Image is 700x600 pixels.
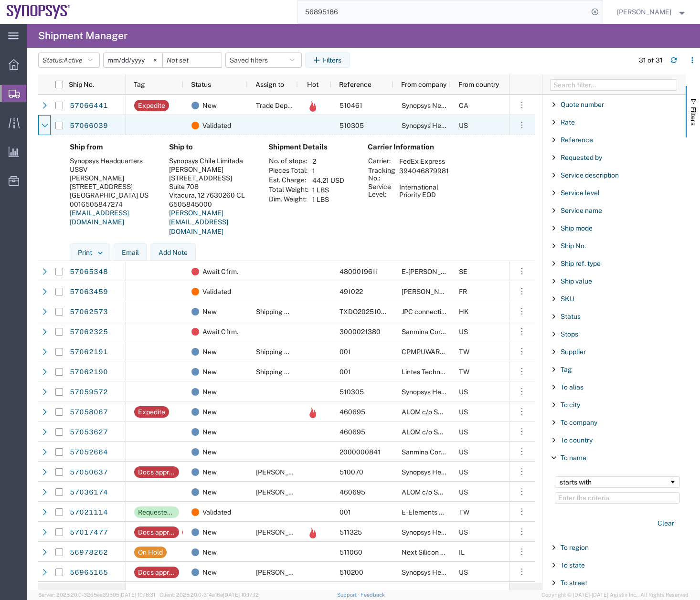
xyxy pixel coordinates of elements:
[459,268,467,275] span: SE
[561,224,593,232] span: Ship mode
[561,154,602,161] span: Requested by
[114,243,147,263] button: Email
[459,448,468,456] span: US
[268,185,309,195] th: Total Weight:
[402,488,469,496] span: ALOM c/o SYNOPSYS
[159,592,259,598] span: Client: 2025.20.0-314a16e
[339,428,365,436] span: 460695
[202,262,238,282] span: Await Cfrm.
[339,388,364,396] span: 510305
[459,308,469,316] span: HK
[339,328,381,336] span: 3000021380
[402,568,494,576] span: Synopsys Headquarters USSV
[339,528,362,536] span: 511325
[402,308,512,316] span: JPC connectivity Inc. C/O CHIN HUA
[309,166,348,176] td: 1
[561,189,600,197] span: Service level
[396,166,452,182] td: 394046879981
[459,428,468,436] span: US
[561,207,602,214] span: Service name
[560,478,669,486] div: starts with
[256,102,312,109] span: Trade Department
[561,561,585,569] span: To state
[256,568,310,576] span: Kaelen O'Connor
[339,308,395,316] span: TXDO2025100011
[69,365,108,380] a: 57062190
[202,322,238,342] span: Await Cfrm.
[617,7,671,17] span: Zach Anderson
[561,277,592,285] span: Ship value
[402,388,494,396] span: Synopsys Headquarters USSV
[339,548,362,556] span: 511060
[402,328,466,336] span: Sanmina Corporation
[561,366,572,373] span: Tag
[396,182,452,200] td: International Priority EOD
[69,445,108,460] a: 57052664
[70,191,154,200] div: [GEOGRAPHIC_DATA] US
[459,122,468,129] span: US
[339,508,351,516] span: 001
[202,362,217,382] span: New
[561,313,581,320] span: Status
[202,342,217,362] span: New
[550,79,677,91] input: Filter Columns Input
[561,260,601,267] span: Ship ref. type
[202,542,217,562] span: New
[69,465,108,480] a: 57050637
[169,209,228,235] a: [PERSON_NAME][EMAIL_ADDRESS][DOMAIN_NAME]
[555,492,680,504] input: Filter Value
[402,548,452,556] span: Next Silicon LTD
[134,81,145,88] span: Tag
[138,526,175,538] div: Docs approval needed
[307,81,318,88] span: Hot
[561,330,578,338] span: Stops
[70,243,110,263] button: Print
[169,200,253,209] div: 6505845000
[368,166,396,182] th: Tracking No.:
[298,0,588,23] input: Search for shipment number, reference number
[402,408,469,416] span: ALOM c/o SYNOPSYS
[268,143,352,151] h4: Shipment Details
[561,419,597,426] span: To company
[652,516,680,531] button: Clear
[268,157,309,166] th: No. of stops:
[256,488,310,496] span: Rafael Chacon
[561,118,575,126] span: Rate
[70,174,154,182] div: [PERSON_NAME]
[191,81,211,88] span: Status
[268,176,309,185] th: Est. Charge:
[256,468,310,476] span: Kaelen O'Connor
[339,102,362,109] span: 510461
[202,462,217,482] span: New
[202,302,217,322] span: New
[402,428,469,436] span: ALOM c/o SYNOPSYS
[541,591,689,599] span: Copyright © [DATE]-[DATE] Agistix Inc., All Rights Reserved
[169,182,253,191] div: Suite 708
[368,157,396,166] th: Carrier:
[256,368,302,376] span: Shipping APAC
[616,6,687,18] button: [PERSON_NAME]
[561,136,593,144] span: Reference
[459,508,469,516] span: TW
[70,209,129,226] a: [EMAIL_ADDRESS][DOMAIN_NAME]
[169,143,253,151] h4: Ship to
[459,488,468,496] span: US
[64,56,83,64] span: Active
[268,166,309,176] th: Pieces Total:
[202,482,217,502] span: New
[459,408,468,416] span: US
[561,171,619,179] span: Service description
[337,592,361,598] a: Support
[561,383,583,391] span: To alias
[339,122,364,129] span: 510305
[163,53,222,67] input: Not set
[256,348,302,356] span: Shipping APAC
[69,325,108,340] a: 57062325
[138,567,175,578] div: Docs approval needed
[459,528,468,536] span: US
[402,268,463,275] span: E-Sharp AB
[402,528,494,536] span: Synopsys Headquarters USSV
[459,548,465,556] span: IL
[339,268,378,275] span: 4800019611
[255,81,284,88] span: Assign to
